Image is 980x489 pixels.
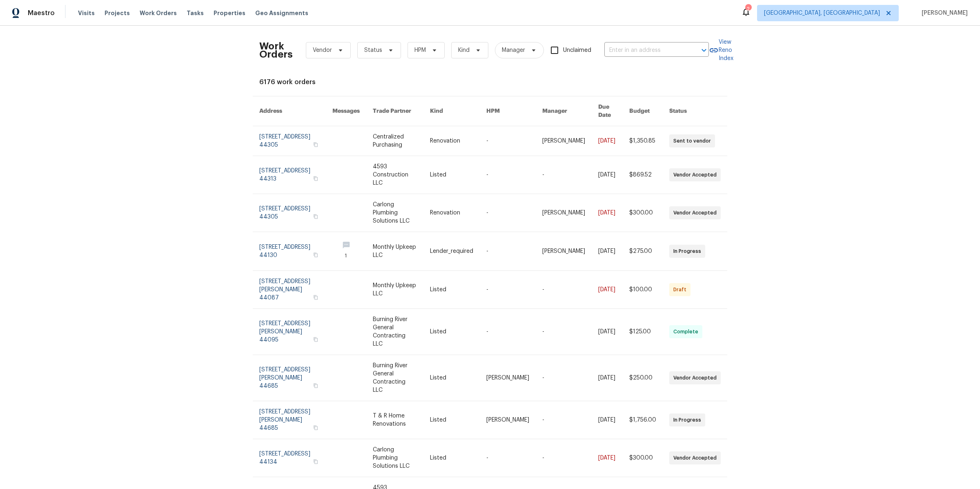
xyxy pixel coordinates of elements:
span: Vendor [313,46,332,54]
td: - [480,271,536,309]
td: Listed [423,156,480,194]
button: Open [698,45,710,56]
td: [PERSON_NAME] [536,194,592,232]
span: Maestro [28,9,55,17]
td: - [480,126,536,156]
td: - [536,309,592,355]
button: Copy Address [312,251,319,259]
td: [PERSON_NAME] [480,401,536,439]
span: Geo Assignments [255,9,308,17]
td: Carlong Plumbing Solutions LLC [366,439,423,477]
span: Properties [214,9,245,17]
td: [PERSON_NAME] [536,126,592,156]
td: Carlong Plumbing Solutions LLC [366,194,423,232]
span: Tasks [187,10,204,16]
td: Burning River General Contracting LLC [366,309,423,355]
button: Copy Address [312,382,319,389]
th: Status [663,96,727,126]
th: HPM [480,96,536,126]
th: Address [253,96,326,126]
td: Listed [423,355,480,401]
span: HPM [414,46,426,54]
td: Listed [423,271,480,309]
td: [PERSON_NAME] [480,355,536,401]
input: Enter in an address [604,44,686,57]
span: Kind [458,46,470,54]
td: - [480,194,536,232]
td: Listed [423,439,480,477]
td: [PERSON_NAME] [536,232,592,271]
button: Copy Address [312,294,319,301]
button: Copy Address [312,424,319,431]
td: - [536,439,592,477]
th: Budget [623,96,663,126]
td: - [536,271,592,309]
td: - [536,156,592,194]
th: Messages [326,96,366,126]
button: Copy Address [312,336,319,343]
td: Monthly Upkeep LLC [366,271,423,309]
td: 4593 Construction LLC [366,156,423,194]
td: T & R Home Renovations [366,401,423,439]
span: Status [364,46,382,54]
td: Centralized Purchasing [366,126,423,156]
span: [PERSON_NAME] [918,9,968,17]
th: Manager [536,96,592,126]
span: Unclaimed [563,46,591,55]
td: - [536,355,592,401]
td: Renovation [423,126,480,156]
td: - [480,309,536,355]
td: - [480,439,536,477]
td: - [480,156,536,194]
td: Listed [423,401,480,439]
th: Kind [423,96,480,126]
td: Listed [423,309,480,355]
td: - [536,401,592,439]
button: Copy Address [312,175,319,182]
div: 6176 work orders [259,78,721,86]
a: View Reno Index [709,38,733,63]
span: [GEOGRAPHIC_DATA], [GEOGRAPHIC_DATA] [764,9,880,17]
span: Visits [78,9,95,17]
span: Work Orders [140,9,177,17]
button: Copy Address [312,213,319,220]
span: Manager [502,46,525,54]
td: Monthly Upkeep LLC [366,232,423,271]
h2: Work Orders [259,42,293,58]
td: Burning River General Contracting LLC [366,355,423,401]
td: Lender_required [423,232,480,271]
td: - [480,232,536,271]
button: Copy Address [312,141,319,148]
button: Copy Address [312,458,319,465]
th: Trade Partner [366,96,423,126]
td: Renovation [423,194,480,232]
th: Due Date [592,96,623,126]
div: 2 [745,5,751,13]
span: Projects [105,9,130,17]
